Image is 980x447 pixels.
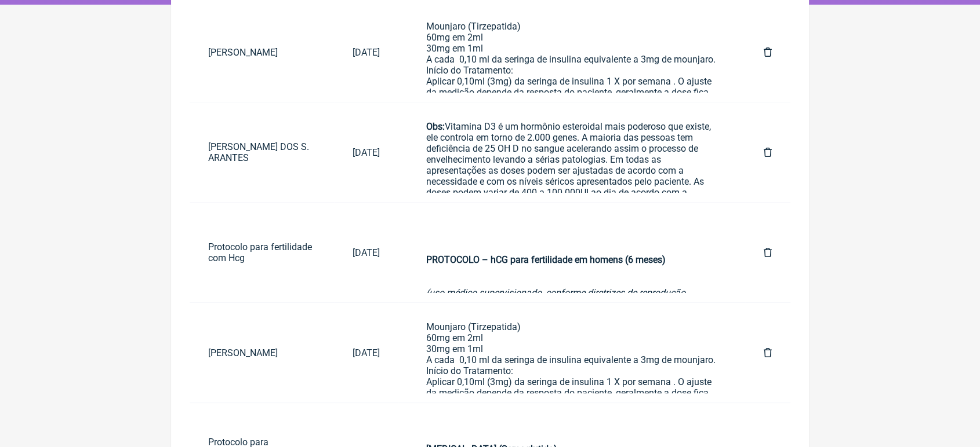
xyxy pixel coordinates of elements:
[334,38,398,67] a: [DATE]
[408,112,736,193] a: Obs:Vitamina D3 é um hormônio esteroidal mais poderoso que existe, ele controla em torno de 2.000...
[426,21,717,175] div: Mounjaro (Tirzepatida) 60mg em 2ml 30mg em 1ml A cada 0,10 ml da seringa de insulina equivalente ...
[426,121,445,132] strong: Obs:
[334,138,398,167] a: [DATE]
[408,212,736,293] a: PROTOCOLO – hCG para fertilidade em homens (6 meses)(uso médico supervisionado, conforme diretriz...
[190,38,334,67] a: [PERSON_NAME]
[426,287,685,309] em: (uso médico supervisionado, conforme diretrizes de reprodução assistida)
[190,232,334,273] a: Protocolo para fertilidade com Hcg
[334,338,398,368] a: [DATE]
[426,254,666,265] strong: PROTOCOLO – hCG para fertilidade em homens (6 meses)
[190,132,334,173] a: [PERSON_NAME] DOS S. ARANTES
[190,338,334,368] a: [PERSON_NAME]
[334,238,398,268] a: [DATE]
[408,312,736,393] a: Mounjaro (Tirzepatida)60mg em 2ml30mg em 1mlA cada 0,10 ml da seringa de insulina equivalente a 3...
[408,12,736,93] a: Mounjaro (Tirzepatida)60mg em 2ml30mg em 1mlA cada 0,10 ml da seringa de insulina equivalente a 3...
